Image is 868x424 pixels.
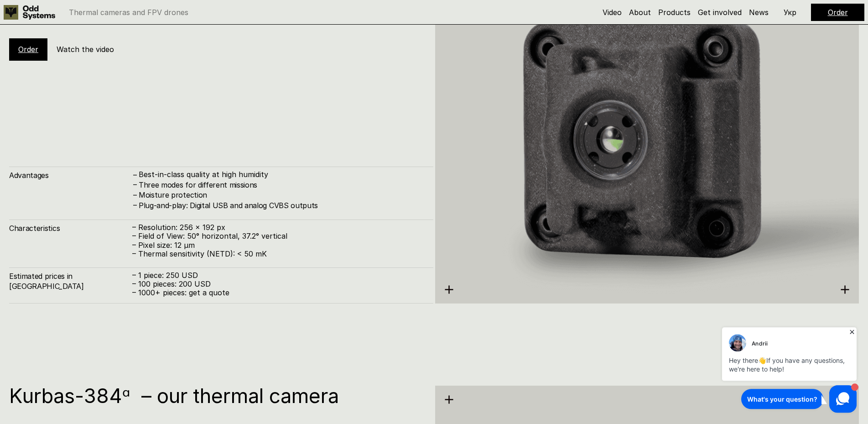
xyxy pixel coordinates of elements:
h4: – [133,170,137,180]
h5: Watch the video [57,44,114,54]
h4: Estimated prices in [GEOGRAPHIC_DATA] [9,271,132,292]
h4: Plug-and-play: Digital USB and analog CVBS outputs [139,200,424,210]
p: Укр [784,9,796,16]
h4: Advantages [9,170,132,180]
h4: Moisture protection [139,190,424,200]
a: Video [603,8,622,17]
a: Order [18,45,38,54]
h4: – [133,200,137,210]
p: – 1000+ pieces: get a quote [132,288,424,297]
h4: – [133,179,137,189]
p: – Field of View: 50° horizontal, 37.2° vertical [132,232,424,241]
h4: Characteristics [9,223,132,233]
p: – Resolution: 256 x 192 px [132,223,424,232]
h4: Three modes for different missions [139,180,424,190]
a: News [749,8,769,17]
p: – Pixel size: 12 µm [132,241,424,250]
p: – 1 piece: 250 USD [132,271,424,280]
p: Thermal cameras and FPV drones [69,9,188,16]
iframe: HelpCrunch [720,325,859,415]
a: Products [658,8,691,17]
p: – 100 pieces: 200 USD [132,280,424,288]
p: – Thermal sensitivity (NETD): < 50 mK [132,250,424,258]
a: About [629,8,651,17]
a: Get involved [698,8,742,17]
h4: – [133,189,137,199]
a: Order [828,8,848,17]
p: Best-in-class quality at high humidity [139,170,424,179]
h1: Kurbas-384ᵅ – our thermal camera [9,386,424,406]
